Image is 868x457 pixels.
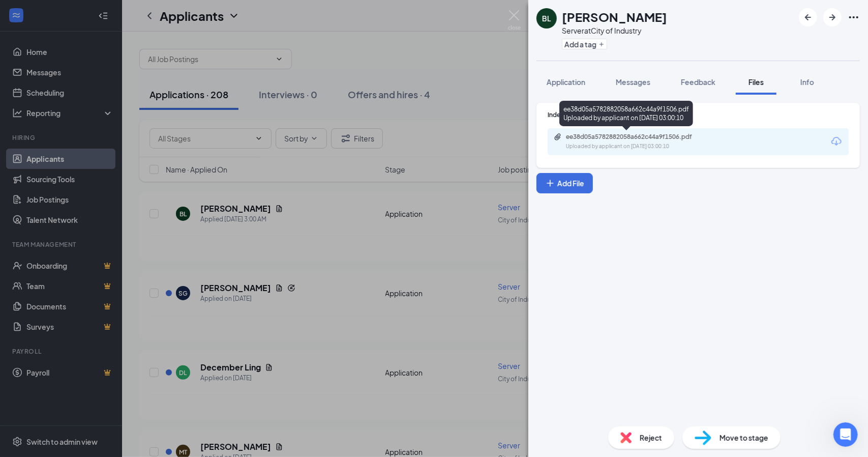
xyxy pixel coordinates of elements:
[823,8,842,26] button: ArrowRight
[542,13,551,23] div: BL
[749,77,764,87] span: Files
[720,432,768,443] span: Move to stage
[826,11,839,23] svg: ArrowRight
[800,77,814,87] span: Info
[547,77,585,87] span: Application
[536,173,593,193] button: Add FilePlus
[833,422,858,447] iframe: Intercom live chat
[830,135,843,148] svg: Download
[554,133,719,151] a: Paperclipee38d05a5782882058a662c44a9f1506.pdfUploaded by applicant on [DATE] 03:00:10
[545,178,555,188] svg: Plus
[562,25,667,36] div: Server at City of Industry
[848,11,860,23] svg: Ellipses
[640,432,662,443] span: Reject
[562,39,607,49] button: PlusAdd a tag
[616,77,650,87] span: Messages
[802,11,814,23] svg: ArrowLeftNew
[681,77,715,87] span: Feedback
[548,110,849,119] div: Indeed Resume
[566,142,719,151] div: Uploaded by applicant on [DATE] 03:00:10
[562,8,667,25] h1: [PERSON_NAME]
[554,133,562,141] svg: Paperclip
[559,101,693,126] div: ee38d05a5782882058a662c44a9f1506.pdf Uploaded by applicant on [DATE] 03:00:10
[598,41,605,47] svg: Plus
[566,133,708,141] div: ee38d05a5782882058a662c44a9f1506.pdf
[799,8,817,26] button: ArrowLeftNew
